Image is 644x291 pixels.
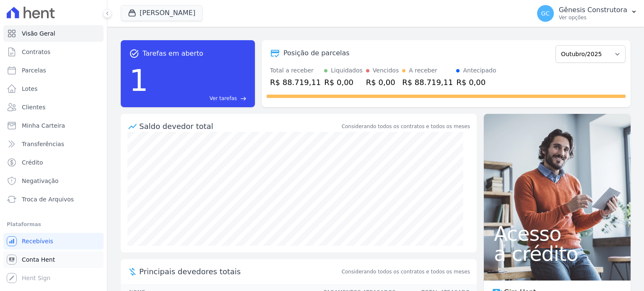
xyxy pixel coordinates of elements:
a: Lotes [3,80,104,97]
div: Total a receber [270,66,321,75]
div: Antecipado [463,66,496,75]
a: Troca de Arquivos [3,191,104,208]
div: R$ 88.719,11 [270,77,321,88]
span: Tarefas em aberto [143,49,203,59]
span: Troca de Arquivos [22,195,74,203]
a: Ver tarefas east [152,95,247,102]
div: 1 [129,59,148,102]
div: Posição de parcelas [283,48,350,58]
span: a crédito [494,244,621,264]
span: task_alt [129,49,139,59]
a: Visão Geral [3,25,104,42]
button: GC Gênesis Construtora Ver opções [530,2,644,25]
div: Vencidos [373,66,399,75]
p: Gênesis Construtora [559,6,627,14]
a: Conta Hent [3,251,104,268]
span: Contratos [22,48,50,56]
span: Clientes [22,103,45,111]
div: R$ 0,00 [324,77,363,88]
a: Minha Carteira [3,117,104,134]
span: Recebíveis [22,237,53,245]
a: Crédito [3,154,104,171]
a: Recebíveis [3,233,104,250]
a: Negativação [3,173,104,189]
span: Minha Carteira [22,121,65,130]
span: Ver tarefas [210,95,237,102]
span: Acesso [494,224,621,244]
div: R$ 0,00 [456,77,496,88]
span: GC [541,10,550,16]
span: Parcelas [22,66,46,75]
span: Lotes [22,85,38,93]
button: [PERSON_NAME] [121,5,203,21]
div: Liquidados [331,66,363,75]
span: Crédito [22,158,43,167]
div: R$ 88.719,11 [402,77,453,88]
span: east [240,95,247,102]
span: Transferências [22,140,64,148]
span: Visão Geral [22,29,55,38]
div: R$ 0,00 [366,77,399,88]
span: Principais devedores totais [139,266,340,277]
div: Saldo devedor total [139,121,340,132]
a: Contratos [3,44,104,60]
p: Ver opções [559,14,627,21]
span: Considerando todos os contratos e todos os meses [342,268,470,276]
span: Conta Hent [22,255,55,264]
a: Transferências [3,136,104,152]
div: Plataformas [7,219,100,229]
a: Clientes [3,99,104,116]
a: Parcelas [3,62,104,79]
div: A receber [409,66,437,75]
div: Considerando todos os contratos e todos os meses [342,123,470,130]
span: Negativação [22,177,59,185]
